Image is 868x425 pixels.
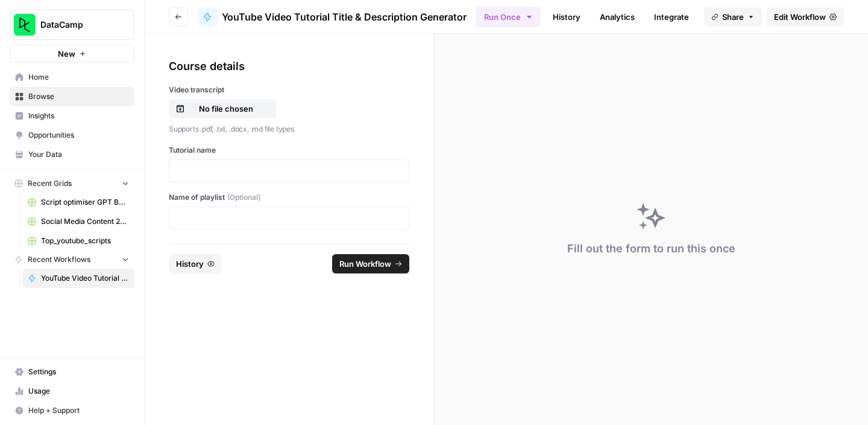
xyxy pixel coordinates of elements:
a: Edit Workflow [767,7,844,27]
span: YouTube Video Tutorial Title & Description Generator [41,273,129,284]
button: History [169,254,222,273]
span: Run Workflow [339,258,391,270]
span: Share [722,11,744,23]
span: New [58,48,75,60]
span: Home [28,72,129,83]
img: DataCamp Logo [14,14,36,36]
span: Browse [28,91,129,102]
div: Fill out the form to run this once [567,240,735,257]
span: Opportunities [28,130,129,141]
button: Run Once [476,7,541,27]
a: Your Data [10,145,134,164]
p: Supports .pdf, .txt, .docx, .md file types [169,123,409,135]
a: YouTube Video Tutorial Title & Description Generator [198,7,467,27]
label: Name of playlist [169,192,409,203]
button: Recent Grids [10,174,134,193]
button: No file chosen [169,99,276,118]
span: DataCamp [40,19,113,31]
button: Run Workflow [332,254,409,273]
button: Share [704,7,762,27]
div: Course details [169,58,409,75]
span: Settings [28,366,129,377]
a: Usage [10,382,134,401]
span: Social Media Content 2025 [41,216,129,227]
button: Workspace: DataCamp [10,10,134,40]
span: Script optimiser GPT Build V2 Grid [41,197,129,208]
a: Insights [10,106,134,126]
a: History [546,7,588,27]
button: Help + Support [10,401,134,420]
span: Help + Support [28,405,129,416]
span: Top_youtube_scripts [41,235,129,246]
p: No file chosen [187,103,265,115]
a: Script optimiser GPT Build V2 Grid [22,193,134,212]
span: Usage [28,386,129,397]
a: Browse [10,87,134,106]
span: YouTube Video Tutorial Title & Description Generator [222,10,467,24]
button: Recent Workflows [10,251,134,269]
a: Settings [10,362,134,382]
a: Top_youtube_scripts [22,231,134,251]
span: Recent Grids [28,178,72,189]
a: Integrate [647,7,696,27]
label: Video transcript [169,85,409,95]
span: Insights [28,110,129,121]
span: Edit Workflow [774,11,826,23]
span: (Optional) [227,192,260,203]
span: Recent Workflows [28,254,90,265]
a: Opportunities [10,126,134,145]
span: Your Data [28,149,129,160]
a: Home [10,68,134,87]
label: Tutorial name [169,145,409,156]
a: Analytics [593,7,642,27]
a: YouTube Video Tutorial Title & Description Generator [22,269,134,288]
span: History [176,258,204,270]
button: New [10,45,134,63]
a: Social Media Content 2025 [22,212,134,231]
